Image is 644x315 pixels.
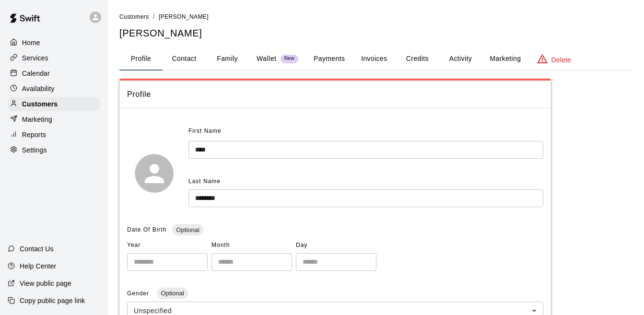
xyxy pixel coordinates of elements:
a: Marketing [8,112,100,127]
span: First Name [188,124,222,139]
p: Home [22,38,40,47]
button: Credits [396,47,439,70]
span: Day [296,238,376,253]
p: Reports [22,130,46,140]
p: Availability [22,84,55,93]
li: / [153,12,155,22]
a: Reports [8,128,100,142]
span: Date Of Birth [127,226,166,233]
button: Marketing [482,47,528,70]
p: Calendar [22,69,50,78]
a: Services [8,51,100,65]
p: Settings [22,145,47,155]
p: Marketing [22,115,52,124]
button: Invoices [352,47,396,70]
button: Profile [119,47,163,70]
a: Customers [8,97,100,111]
p: Copy public page link [20,296,85,305]
p: View public page [20,279,71,288]
span: Customers [119,13,149,20]
button: Contact [163,47,206,70]
p: Help Center [20,261,56,271]
button: Payments [306,47,352,70]
a: Calendar [8,66,100,81]
span: Year [127,238,208,253]
button: Family [206,47,249,70]
button: Activity [439,47,482,70]
a: Customers [119,12,149,20]
span: Last Name [188,178,221,185]
span: Gender [127,290,151,297]
span: New [281,56,298,62]
div: basic tabs example [119,47,632,70]
h5: [PERSON_NAME] [119,27,632,40]
span: [PERSON_NAME] [159,13,209,20]
p: Delete [551,55,571,65]
p: Contact Us [20,244,54,254]
a: Home [8,35,100,50]
p: Customers [22,99,58,109]
span: Month [211,238,292,253]
span: Optional [172,226,203,233]
a: Settings [8,143,100,157]
p: Services [22,53,48,63]
nav: breadcrumb [119,12,632,22]
p: Wallet [257,54,277,64]
span: Optional [157,290,187,297]
a: Availability [8,82,100,96]
span: Profile [127,88,543,101]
